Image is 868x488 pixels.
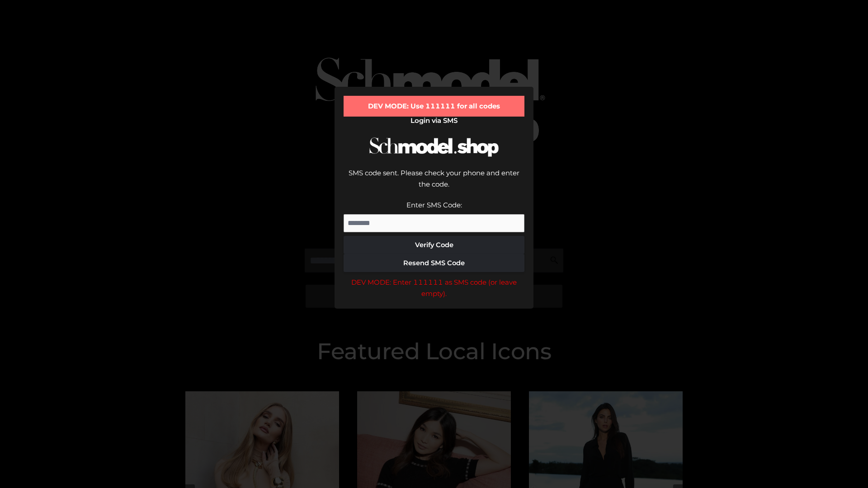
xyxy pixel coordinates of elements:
[366,129,502,165] img: Schmodel Logo
[344,277,524,300] div: DEV MODE: Enter 111111 as SMS code (or leave empty).
[344,254,524,272] button: Resend SMS Code
[344,167,524,199] div: SMS code sent. Please check your phone and enter the code.
[344,96,524,117] div: DEV MODE: Use 111111 for all codes
[344,236,524,254] button: Verify Code
[344,117,524,125] h2: Login via SMS
[406,201,462,209] label: Enter SMS Code:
